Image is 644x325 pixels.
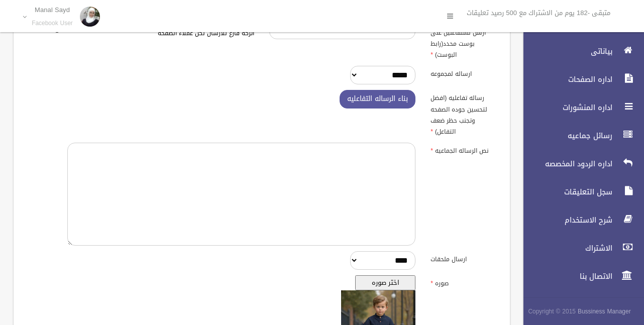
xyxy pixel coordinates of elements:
[32,6,73,14] p: Manal Sayd
[515,40,644,62] a: بياناتى
[515,181,644,203] a: سجل التعليقات
[515,187,615,197] span: سجل التعليقات
[515,74,615,84] span: اداره الصفحات
[515,209,644,231] a: شرح الاستخدام
[423,24,504,60] label: ارسل للمتفاعلين على بوست محدد(رابط البوست)
[515,96,644,119] a: اداره المنشورات
[528,306,576,317] span: Copyright © 2015
[423,90,504,137] label: رساله تفاعليه (افضل لتحسين جوده الصفحه وتجنب حظر ضعف التفاعل)
[515,125,644,147] a: رسائل جماعيه
[515,159,615,169] span: اداره الردود المخصصه
[32,20,73,27] small: Facebook User
[515,215,615,225] span: شرح الاستخدام
[515,237,644,259] a: الاشتراك
[515,265,644,287] a: الاتصال بنا
[515,68,644,90] a: اداره الصفحات
[515,102,615,113] span: اداره المنشورات
[515,271,615,281] span: الاتصال بنا
[515,153,644,175] a: اداره الردود المخصصه
[340,90,415,109] button: بناء الرساله التفاعليه
[423,143,504,157] label: نص الرساله الجماعيه
[515,131,615,141] span: رسائل جماعيه
[515,46,615,56] span: بياناتى
[423,66,504,80] label: ارساله لمجموعه
[515,243,615,253] span: الاشتراك
[355,275,415,290] button: اختر صوره
[423,275,504,289] label: صوره
[578,306,631,317] strong: Bussiness Manager
[423,251,504,265] label: ارسال ملحقات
